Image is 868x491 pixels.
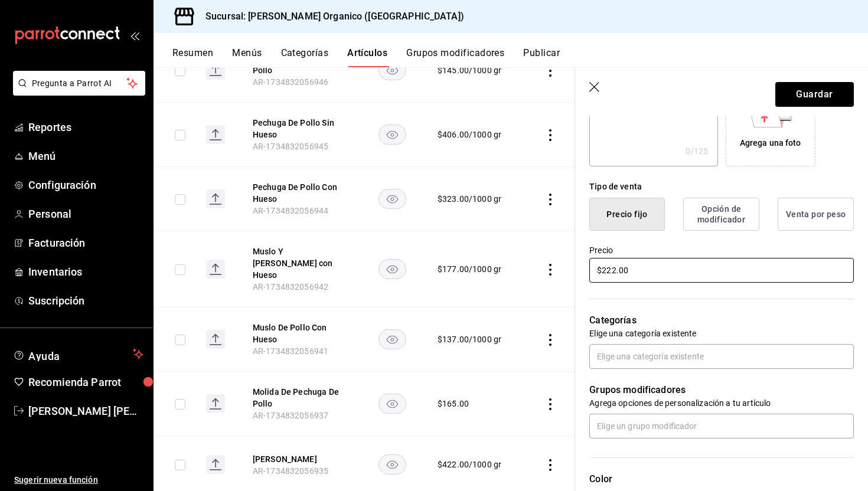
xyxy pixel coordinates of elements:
[253,117,347,140] button: edit-product-location
[589,414,854,438] input: Elige un grupo modificador
[406,47,504,67] button: Grupos modificadores
[28,206,143,222] span: Personal
[438,398,469,410] div: $ 165.00
[589,258,854,283] input: $0.00
[130,31,139,40] button: open_drawer_menu
[28,264,143,280] span: Inventarios
[438,64,469,76] div: $ 145.00
[196,9,464,24] h3: Sucursal: [PERSON_NAME] Organico ([GEOGRAPHIC_DATA])
[378,394,406,414] button: availability-product
[544,398,556,410] button: actions
[438,193,469,205] div: $ 323.00
[438,129,469,140] div: $ 406.00
[28,235,143,251] span: Facturación
[253,245,347,281] button: edit-product-location
[683,198,759,231] button: Opción de modificador
[281,47,329,67] button: Categorías
[775,82,854,107] button: Guardar
[544,264,556,276] button: actions
[544,65,556,77] button: actions
[589,472,854,486] p: Color
[28,148,143,164] span: Menú
[523,47,560,67] button: Publicar
[253,77,328,87] span: AR-1734832056946
[172,47,213,67] button: Resumen
[378,329,406,349] button: availability-product
[589,328,854,339] p: Elige una categoría existente
[469,333,501,345] div: / 1000 gr
[378,125,406,145] button: availability-product
[172,47,868,67] div: navigation tabs
[253,346,328,356] span: AR-1734832056941
[589,383,854,397] p: Grupos modificadores
[740,137,801,149] div: Agrega una foto
[378,189,406,209] button: availability-product
[589,181,854,193] div: Tipo de venta
[13,71,145,96] button: Pregunta a Parrot AI
[469,64,501,76] div: / 1000 gr
[589,313,854,328] p: Categorías
[589,344,854,369] input: Elige una categoría existente
[544,459,556,471] button: actions
[28,403,143,419] span: [PERSON_NAME] [PERSON_NAME]
[253,206,328,215] span: AR-1734832056944
[589,397,854,409] p: Agrega opciones de personalización a tu artículo
[544,334,556,346] button: actions
[32,77,127,90] span: Pregunta a Parrot AI
[544,129,556,141] button: actions
[378,454,406,474] button: availability-product
[253,386,347,410] button: edit-product-location
[253,322,347,345] button: edit-product-location
[28,374,143,390] span: Recomienda Parrot
[253,282,328,292] span: AR-1734832056942
[347,47,387,67] button: Artículos
[8,86,145,98] a: Pregunta a Parrot AI
[378,60,406,80] button: availability-product
[589,246,854,254] label: Precio
[28,119,143,135] span: Reportes
[28,177,143,193] span: Configuración
[253,411,328,420] span: AR-1734832056937
[253,453,347,465] button: edit-product-location
[378,259,406,279] button: availability-product
[438,333,469,345] div: $ 137.00
[28,347,128,361] span: Ayuda
[469,459,501,470] div: / 1000 gr
[438,263,469,275] div: $ 177.00
[778,198,854,231] button: Venta por peso
[686,145,709,157] div: 0 /125
[589,198,665,231] button: Precio fijo
[438,459,469,470] div: $ 422.00
[232,47,262,67] button: Menús
[253,181,347,205] button: edit-product-location
[253,142,328,151] span: AR-1734832056945
[729,80,812,163] div: Agrega una foto
[469,129,501,140] div: / 1000 gr
[544,194,556,205] button: actions
[28,293,143,309] span: Suscripción
[469,263,501,275] div: / 1000 gr
[253,466,328,476] span: AR-1734832056935
[14,474,143,486] span: Sugerir nueva función
[469,193,501,205] div: / 1000 gr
